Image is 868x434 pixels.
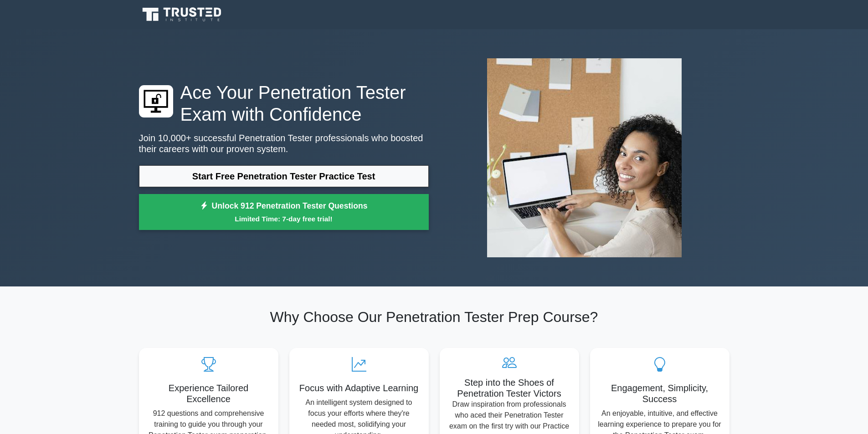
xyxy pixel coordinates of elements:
[139,133,429,154] p: Join 10,000+ successful Penetration Tester professionals who boosted their careers with our prove...
[150,214,417,224] small: Limited Time: 7-day free trial!
[139,165,429,187] a: Start Free Penetration Tester Practice Test
[139,194,429,230] a: Unlock 912 Penetration Tester QuestionsLimited Time: 7-day free trial!
[146,383,271,404] h5: Experience Tailored Excellence
[597,383,722,404] h5: Engagement, Simplicity, Success
[139,82,429,125] h1: Ace Your Penetration Tester Exam with Confidence
[139,308,729,326] h2: Why Choose Our Penetration Tester Prep Course?
[447,377,572,399] h5: Step into the Shoes of Penetration Tester Victors
[297,383,421,393] h5: Focus with Adaptive Learning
